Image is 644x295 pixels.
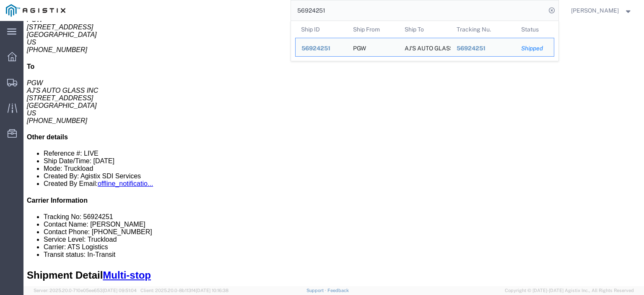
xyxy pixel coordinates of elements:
button: [PERSON_NAME] [571,5,633,16]
th: Ship To [399,21,451,38]
iframe: FS Legacy Container [23,21,644,286]
th: Ship From [347,21,399,38]
th: Status [515,21,554,38]
span: Jesse Jordan [571,6,619,15]
span: Copyright © [DATE]-[DATE] Agistix Inc., All Rights Reserved [505,287,634,294]
a: Support [306,288,327,293]
div: 56924251 [456,44,509,53]
th: Tracking Nu. [450,21,515,38]
th: Ship ID [295,21,347,38]
span: Client: 2025.20.0-8b113f4 [140,288,229,293]
span: 56924251 [301,45,330,52]
div: Shipped [521,44,548,53]
input: Search for shipment number, reference number [291,0,546,21]
div: PGW [353,38,366,56]
a: Feedback [327,288,349,293]
div: 56924251 [301,44,341,53]
span: [DATE] 10:16:38 [196,288,229,293]
div: AJ'S AUTO GLASS INC [405,38,445,56]
span: 56924251 [456,45,485,52]
img: logo [6,4,65,17]
table: Search Results [295,21,558,61]
span: [DATE] 09:51:04 [103,288,137,293]
span: Server: 2025.20.0-710e05ee653 [34,288,137,293]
